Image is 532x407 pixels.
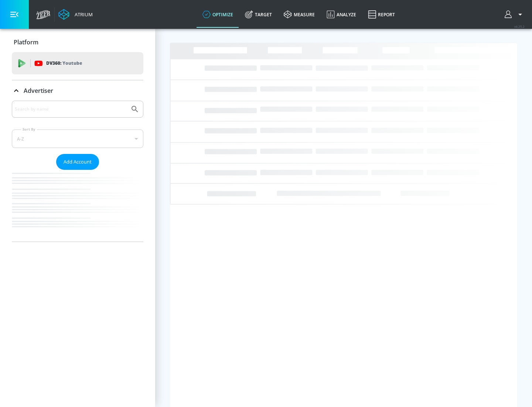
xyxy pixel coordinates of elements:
a: measure [278,1,321,28]
p: Youtube [62,59,82,67]
a: optimize [197,1,239,28]
a: Report [362,1,401,28]
div: Advertiser [12,80,143,101]
a: Atrium [58,9,93,20]
div: A-Z [12,129,143,148]
a: Analyze [321,1,362,28]
p: Advertiser [24,87,53,95]
div: Platform [12,32,143,53]
input: Search by name [15,104,127,114]
span: v 4.25.2 [514,24,525,28]
p: DV360: [46,59,82,67]
nav: list of Advertiser [12,170,143,242]
span: Add Account [64,158,92,166]
a: Target [239,1,278,28]
label: Sort By [21,127,37,132]
div: DV360: Youtube [12,52,143,74]
button: Add Account [56,154,99,170]
div: Atrium [72,11,93,18]
p: Platform [14,38,38,46]
div: Advertiser [12,101,143,242]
